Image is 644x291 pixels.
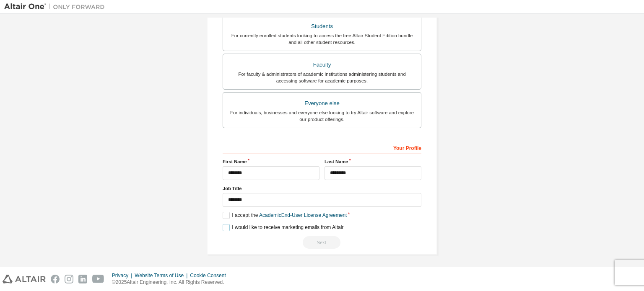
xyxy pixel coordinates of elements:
[4,3,109,11] img: Altair One
[51,275,60,283] img: facebook.svg
[228,98,416,109] div: Everyone else
[223,141,421,154] div: Your Profile
[223,185,421,192] label: Job Title
[223,212,347,219] label: I accept the
[228,109,416,123] div: For individuals, businesses and everyone else looking to try Altair software and explore our prod...
[259,212,347,218] a: Academic End-User License Agreement
[223,224,343,231] label: I would like to receive marketing emails from Altair
[65,275,73,283] img: instagram.svg
[92,275,104,283] img: youtube.svg
[228,59,416,71] div: Faculty
[223,158,319,165] label: First Name
[135,272,190,279] div: Website Terms of Use
[228,21,416,32] div: Students
[228,32,416,46] div: For currently enrolled students looking to access the free Altair Student Edition bundle and all ...
[112,272,135,279] div: Privacy
[228,71,416,84] div: For faculty & administrators of academic institutions administering students and accessing softwa...
[325,158,421,165] label: Last Name
[78,275,87,283] img: linkedin.svg
[190,272,231,279] div: Cookie Consent
[112,279,231,286] p: © 2025 Altair Engineering, Inc. All Rights Reserved.
[3,275,46,283] img: altair_logo.svg
[223,236,421,249] div: Provide a valid email to continue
